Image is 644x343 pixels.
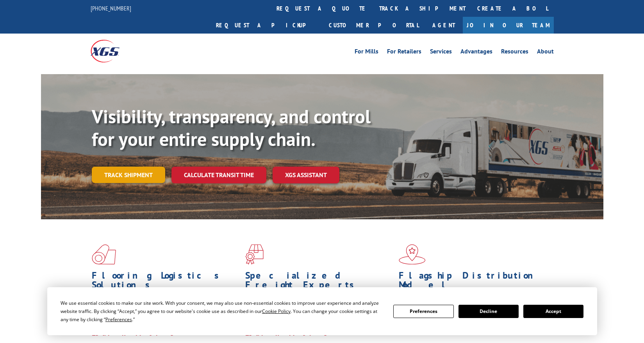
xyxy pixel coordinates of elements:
a: About [537,48,554,57]
a: Request a pickup [210,17,323,34]
a: Resources [501,48,528,57]
a: Customer Portal [323,17,425,34]
a: For Mills [355,48,378,57]
button: Decline [458,305,519,318]
a: XGS ASSISTANT [273,167,339,183]
a: Agent [425,17,463,34]
a: Join Our Team [463,17,554,34]
img: xgs-icon-total-supply-chain-intelligence-red [92,244,116,265]
a: Learn More > [245,329,343,338]
a: For Retailers [387,48,421,57]
div: We use essential cookies to make our site work. With your consent, we may also use non-essential ... [61,299,384,323]
button: Accept [523,305,583,318]
img: xgs-icon-flagship-distribution-model-red [399,244,426,265]
span: Preferences [105,316,132,323]
a: Learn More > [92,329,189,338]
h1: Specialized Freight Experts [245,271,393,293]
a: [PHONE_NUMBER] [91,4,131,12]
h1: Flooring Logistics Solutions [92,271,239,293]
div: Cookie Consent Prompt [47,287,597,335]
a: Track shipment [92,167,165,183]
button: Preferences [393,305,453,318]
b: Visibility, transparency, and control for your entire supply chain. [92,104,371,151]
img: xgs-icon-focused-on-flooring-red [245,244,264,265]
a: Advantages [460,48,492,57]
h1: Flagship Distribution Model [399,271,546,293]
span: Cookie Policy [262,308,291,315]
a: Services [430,48,452,57]
a: Calculate transit time [171,167,266,183]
